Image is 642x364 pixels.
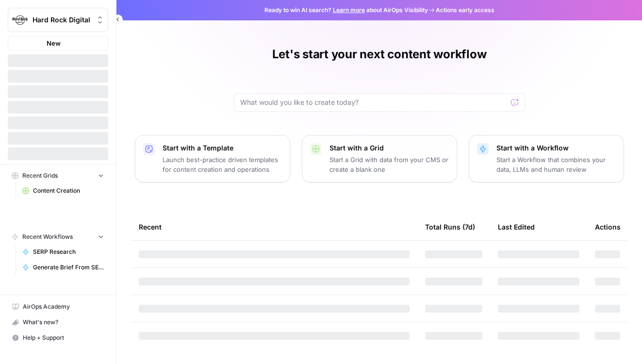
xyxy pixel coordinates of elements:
[33,15,91,25] span: Hard Rock Digital
[18,260,108,275] a: Generate Brief From SERP-testing
[22,232,73,241] span: Recent Workflows
[11,11,29,29] img: Hard Rock Digital Logo
[23,302,104,311] span: AirOps Academy
[23,333,104,342] span: Help + Support
[425,214,475,240] div: Total Runs (7d)
[8,8,108,32] button: Workspace: Hard Rock Digital
[33,263,104,272] span: Generate Brief From SERP-testing
[329,155,449,174] p: Start a Grid with data from your CMS or create a blank one
[302,135,457,182] button: Start with a GridStart a Grid with data from your CMS or create a blank one
[8,330,108,346] button: Help + Support
[272,47,487,62] h1: Let's start your next content workflow
[8,299,108,314] a: AirOps Academy
[163,143,282,153] p: Start with a Template
[139,214,410,240] div: Recent
[333,6,365,14] a: Learn more
[33,186,104,195] span: Content Creation
[8,36,108,50] button: New
[18,183,108,199] a: Content Creation
[8,314,108,330] button: What's new?
[163,155,282,174] p: Launch best-practice driven templates for content creation and operations
[135,135,290,182] button: Start with a TemplateLaunch best-practice driven templates for content creation and operations
[264,6,428,15] span: Ready to win AI search? about AirOps Visibility
[469,135,624,182] button: Start with a WorkflowStart a Workflow that combines your data, LLMs and human review
[240,98,507,107] input: What would you like to create today?
[18,244,108,260] a: SERP Research
[496,155,616,174] p: Start a Workflow that combines your data, LLMs and human review
[22,171,58,180] span: Recent Grids
[8,168,108,183] button: Recent Grids
[436,6,494,15] span: Actions early access
[496,143,616,153] p: Start with a Workflow
[595,214,621,240] div: Actions
[33,248,104,256] span: SERP Research
[8,315,108,330] div: What's new?
[498,214,535,240] div: Last Edited
[47,38,61,48] span: New
[8,230,108,244] button: Recent Workflows
[329,143,449,153] p: Start with a Grid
